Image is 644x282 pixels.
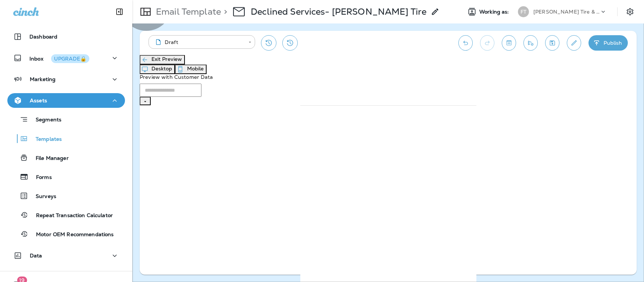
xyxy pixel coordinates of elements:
[28,193,56,200] p: Surveys
[7,131,125,146] button: Templates
[30,253,42,259] p: Data
[30,76,56,82] p: Marketing
[28,117,61,124] p: Segments
[502,35,516,51] button: Toggle preview
[7,207,125,223] button: Repeat Transaction Calculator
[29,34,57,40] p: Dashboard
[7,72,125,87] button: Marketing
[175,65,207,74] button: Mobile
[7,248,125,263] button: Data
[28,136,62,143] p: Templates
[523,35,538,51] button: Send test email
[153,6,221,17] p: Email Template
[109,4,130,19] button: Collapse Sidebar
[545,35,559,51] button: Save
[29,174,52,181] p: Forms
[518,6,529,17] div: FT
[458,35,473,51] button: Undo
[7,169,125,184] button: Forms
[251,6,426,17] p: Declined Services- [PERSON_NAME] Tire
[221,6,227,17] p: >
[29,231,114,238] p: Motor OEM Recommendations
[251,6,426,17] div: Declined Services- Flynn's Tire
[261,35,276,51] button: Restore from previous version
[28,155,69,162] p: File Manager
[479,9,511,15] span: Working as:
[140,55,185,65] button: Exit Preview
[567,35,581,51] button: Edit details
[54,56,86,61] div: UPGRADE🔒
[7,51,125,65] button: InboxUPGRADE🔒
[7,188,125,204] button: Surveys
[7,111,125,127] button: Segments
[29,54,89,62] p: Inbox
[140,65,175,74] button: Desktop
[533,9,600,15] p: [PERSON_NAME] Tire & Auto Service
[140,97,151,105] button: Open
[30,98,47,103] p: Assets
[29,212,113,219] p: Repeat Transaction Calculator
[7,150,125,165] button: File Manager
[51,54,89,63] button: UPGRADE🔒
[282,35,298,51] button: View Changelog
[140,74,637,80] p: Preview with Customer Data
[154,39,243,46] div: Draft
[623,5,637,18] button: Settings
[7,226,125,242] button: Motor OEM Recommendations
[7,29,125,44] button: Dashboard
[588,35,628,51] button: Publish
[7,93,125,108] button: Assets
